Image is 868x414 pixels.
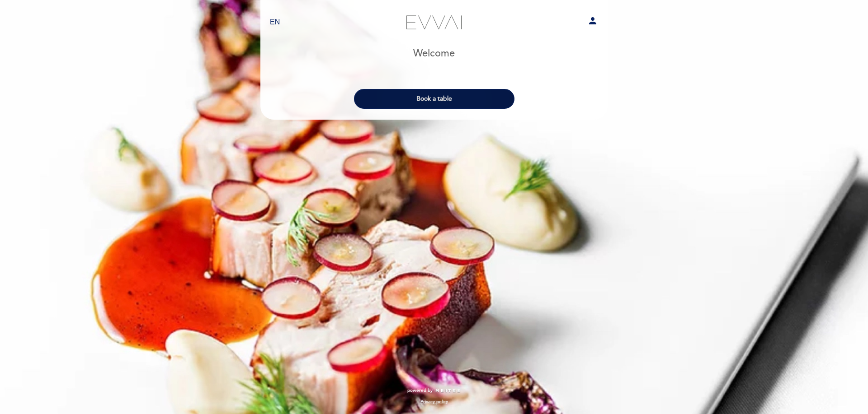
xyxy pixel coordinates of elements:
[587,15,598,29] button: person
[377,10,491,35] a: Evvai
[354,89,514,109] button: Book a table
[413,48,455,59] h1: Welcome
[407,387,433,394] span: powered by
[420,399,448,405] a: Privacy policy
[407,387,461,394] a: powered by
[435,389,461,393] img: MEITRE
[587,15,598,26] i: person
